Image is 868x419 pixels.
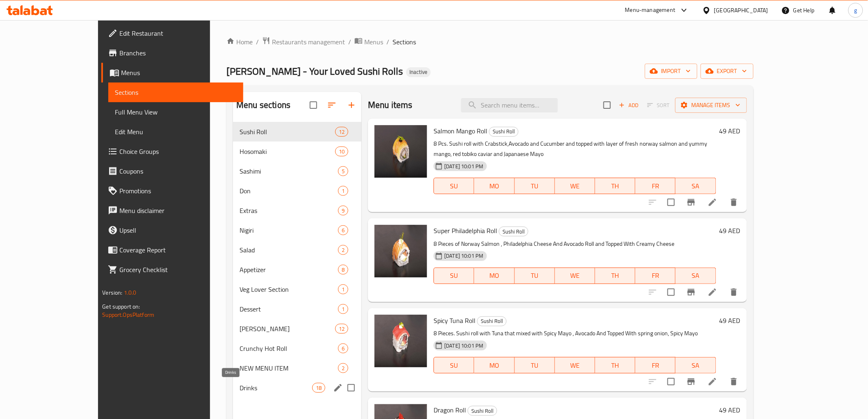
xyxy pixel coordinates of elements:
a: Grocery Checklist [101,260,243,279]
button: TH [595,357,635,373]
div: Sashimi5 [233,161,361,181]
a: Choice Groups [101,142,243,161]
button: SU [434,357,474,373]
span: WE [558,270,592,282]
span: Menus [364,37,383,47]
a: Edit menu item [708,377,717,387]
button: SU [434,178,474,194]
span: Salad [240,245,338,255]
a: Full Menu View [108,102,243,122]
span: Select section [598,96,616,114]
span: Upsell [119,225,236,235]
span: 18 [313,384,325,392]
button: TU [515,178,555,194]
div: Nigiri6 [233,220,361,240]
span: Hosomaki [240,147,335,156]
div: items [338,186,348,196]
div: items [338,265,348,275]
span: Select to update [662,373,680,390]
p: 8 Pieces. Sushi roll with Tuna that mixed with Spicy Mayo , Avocado And Topped With spring onion,... [434,328,716,339]
div: items [335,147,348,156]
span: 6 [338,227,348,234]
span: Coverage Report [119,245,236,255]
button: MO [474,357,514,373]
div: [GEOGRAPHIC_DATA] [714,6,768,15]
span: TH [598,359,632,371]
span: Promotions [119,186,236,196]
span: Edit Menu [115,127,236,137]
span: Full Menu View [115,107,236,117]
div: Inactive [406,67,431,77]
li: / [256,37,259,47]
button: MO [474,268,514,284]
button: SA [676,178,716,194]
span: Drinks [240,383,312,393]
span: 6 [338,345,348,353]
span: 1 [338,187,348,195]
button: edit [332,382,344,394]
span: import [651,66,691,76]
div: items [338,284,348,294]
button: TH [595,268,635,284]
h2: Menu items [368,99,413,111]
a: Branches [101,43,243,63]
span: Manage items [682,100,740,110]
div: [PERSON_NAME]12 [233,319,361,339]
span: Sushi Roll [477,316,506,326]
span: Salmon Mango Roll [434,125,487,137]
span: MO [477,270,511,282]
span: Super Philadelphia Roll [434,224,497,237]
span: 1 [338,305,348,313]
div: Drinks18edit [233,378,361,398]
div: items [335,127,348,137]
span: Veg Lover Section [240,284,338,294]
div: Sushi Roll [499,227,528,236]
span: Edit Restaurant [119,28,236,38]
span: 10 [336,148,348,156]
h6: 49 AED [720,225,740,236]
div: Salad2 [233,240,361,260]
span: 1 [338,286,348,293]
button: Branch-specific-item [681,372,701,392]
div: Appetizer [240,265,338,275]
div: Menu-management [625,5,676,15]
span: FR [639,180,672,192]
button: WE [555,268,595,284]
span: TU [518,270,552,282]
span: Sections [115,87,236,97]
h6: 49 AED [720,404,740,416]
button: MO [474,178,514,194]
a: Edit menu item [708,197,717,207]
h6: 49 AED [720,315,740,326]
a: Support.OpsPlatform [102,309,154,320]
span: g [854,6,857,15]
a: Sections [108,82,243,102]
div: Hosomaki10 [233,142,361,161]
span: [PERSON_NAME] - Your Loved Sushi Rolls [226,62,403,80]
button: delete [724,192,744,212]
span: Nigiri [240,225,338,235]
button: Branch-specific-item [681,192,701,212]
span: Dessert [240,304,338,314]
button: FR [635,178,676,194]
span: Coupons [119,166,236,176]
span: SA [679,359,713,371]
span: SA [679,270,713,282]
a: Upsell [101,220,243,240]
span: Extras [240,206,338,215]
span: Dragon Roll [434,404,466,416]
button: WE [555,178,595,194]
div: Dessert1 [233,299,361,319]
span: Spicy Tuna Roll [434,314,475,327]
span: Select to update [662,194,680,211]
a: Coverage Report [101,240,243,260]
span: Inactive [406,69,431,76]
h2: Menu sections [236,99,290,111]
span: Version: [102,287,122,298]
h6: 49 AED [720,125,740,137]
span: 2 [338,246,348,254]
img: Salmon Mango Roll [375,125,427,178]
button: delete [724,282,744,302]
